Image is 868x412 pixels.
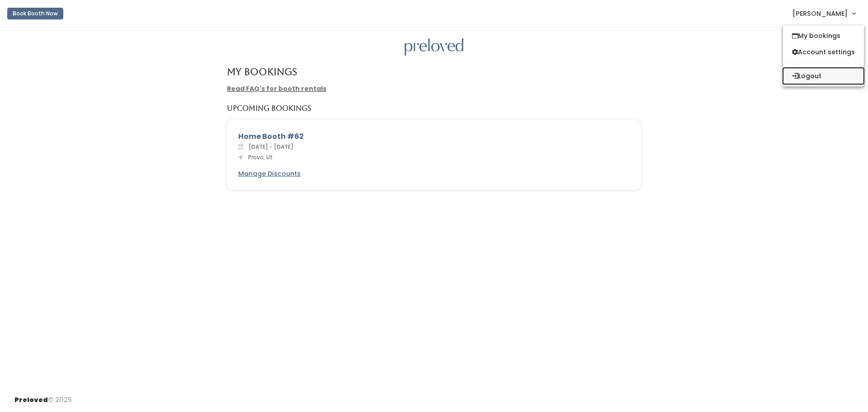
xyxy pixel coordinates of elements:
[227,66,297,77] h4: My Bookings
[238,169,301,178] u: Manage Discounts
[793,9,848,19] span: [PERSON_NAME]
[14,395,48,404] span: Preloved
[245,143,293,151] span: [DATE] - [DATE]
[783,44,864,60] a: Account settings
[783,68,864,84] button: Logout
[7,8,63,19] button: Book Booth Now
[7,4,63,24] a: Book Booth Now
[227,104,311,113] h5: Upcoming Bookings
[227,84,326,93] a: Read FAQ's for booth rentals
[238,169,301,179] a: Manage Discounts
[405,38,463,56] img: preloved logo
[14,388,72,405] div: © 2025
[245,153,273,161] span: Provo, Ut
[238,131,630,142] div: Home Booth #62
[783,4,864,23] a: [PERSON_NAME]
[783,28,864,44] a: My bookings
